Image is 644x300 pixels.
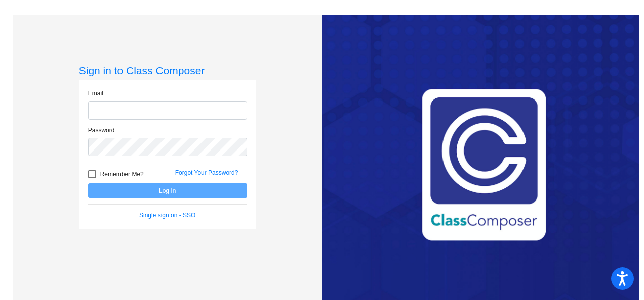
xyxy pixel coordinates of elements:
a: Forgot Your Password? [175,169,238,176]
span: Remember Me? [100,168,144,180]
h3: Sign in to Class Composer [79,64,256,77]
a: Single sign on - SSO [139,212,195,219]
label: Password [88,126,115,135]
label: Email [88,89,103,98]
button: Log In [88,183,247,198]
